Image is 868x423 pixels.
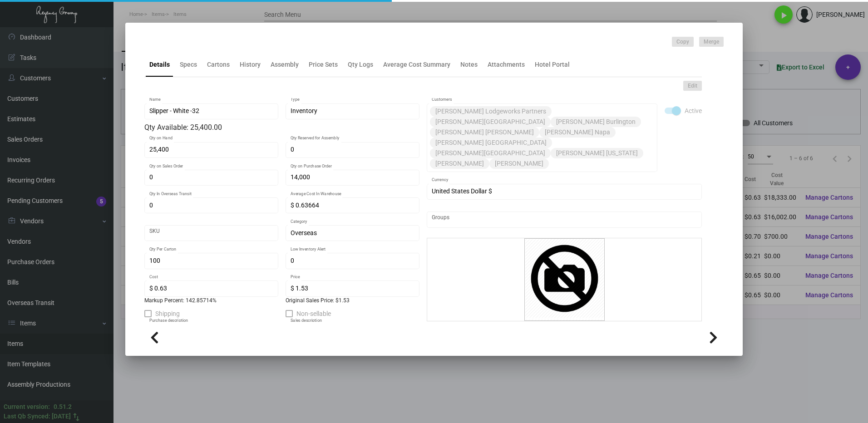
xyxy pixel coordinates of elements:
div: Qty Logs [348,60,373,69]
div: Qty Available: 25,400.00 [144,122,419,133]
div: Price Sets [309,60,338,69]
span: Non-sellable [296,308,331,319]
mat-chip: [PERSON_NAME] [489,158,549,169]
button: Merge [699,37,724,47]
mat-chip: [PERSON_NAME] Burlington [551,117,641,127]
div: History [240,60,261,69]
mat-chip: [PERSON_NAME] [US_STATE] [551,148,643,158]
span: Shipping [155,308,180,319]
input: Add new.. [432,216,697,223]
mat-chip: [PERSON_NAME] [430,158,489,169]
button: Copy [672,37,694,47]
div: Details [149,60,170,69]
div: Notes [460,60,478,69]
span: Active [685,105,702,116]
div: Specs [180,60,197,69]
div: Average Cost Summary [383,60,450,69]
mat-chip: [PERSON_NAME] [PERSON_NAME] [430,127,539,138]
span: Merge [704,38,719,46]
input: Add new.. [551,160,653,167]
span: Edit [688,82,697,90]
span: Copy [676,38,689,46]
div: 0.51.2 [54,402,72,412]
div: Hotel Portal [535,60,570,69]
div: Current version: [4,402,50,412]
button: Edit [683,81,702,91]
mat-chip: [PERSON_NAME][GEOGRAPHIC_DATA] [430,148,551,158]
div: Attachments [488,60,525,69]
mat-chip: [PERSON_NAME] Lodgeworks Partners [430,106,552,117]
div: Assembly [271,60,299,69]
mat-chip: [PERSON_NAME] Napa [539,127,616,138]
mat-chip: [PERSON_NAME][GEOGRAPHIC_DATA] [430,117,551,127]
div: Cartons [207,60,230,69]
mat-chip: [PERSON_NAME] [GEOGRAPHIC_DATA] [430,138,552,148]
div: Last Qb Synced: [DATE] [4,412,71,421]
